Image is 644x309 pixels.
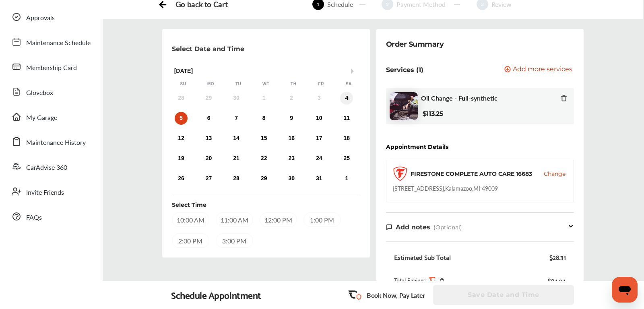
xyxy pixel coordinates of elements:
img: oil-change-thumb.jpg [390,92,418,120]
div: Not available Tuesday, September 30th, 2025 [230,92,243,105]
div: Mo [207,81,215,87]
div: Fr [317,81,325,87]
span: Invite Friends [26,187,64,198]
div: Choose Tuesday, October 21st, 2025 [230,152,243,165]
div: Choose Saturday, November 1st, 2025 [340,172,353,185]
button: Next Month [351,68,357,74]
div: Sa [345,81,353,87]
div: Choose Thursday, October 16th, 2025 [285,132,298,145]
div: We [262,81,270,87]
div: Not available Sunday, September 28th, 2025 [175,92,188,105]
div: Choose Thursday, October 30th, 2025 [285,172,298,185]
button: Add more services [504,66,572,74]
button: Change [544,170,566,178]
span: CarAdvise 360 [26,163,67,173]
div: 12:00 PM [260,212,297,227]
div: Choose Tuesday, October 7th, 2025 [230,112,243,125]
div: Th [289,81,297,87]
div: Choose Thursday, October 9th, 2025 [285,112,298,125]
div: Choose Tuesday, October 28th, 2025 [230,172,243,185]
div: 11:00 AM [216,212,253,227]
a: Maintenance History [7,131,95,152]
div: Choose Thursday, October 23rd, 2025 [285,152,298,165]
div: $84.94 [548,275,566,286]
div: Choose Sunday, October 19th, 2025 [175,152,188,165]
a: FAQs [7,206,95,227]
div: Choose Friday, October 10th, 2025 [313,112,326,125]
div: Not available Thursday, October 2nd, 2025 [285,92,298,105]
div: Choose Monday, October 20th, 2025 [202,152,215,165]
a: Membership Card [7,56,95,77]
div: 3:00 PM [216,233,253,248]
div: Choose Saturday, October 4th, 2025 [340,92,353,105]
p: Services (1) [386,66,423,74]
img: note-icon.db9493fa.svg [386,224,392,231]
div: Choose Wednesday, October 8th, 2025 [258,112,270,125]
p: Select Date and Time [172,45,244,53]
div: Choose Sunday, October 12th, 2025 [175,132,188,145]
div: FIRESTONE COMPLETE AUTO CARE 16683 [411,170,532,178]
span: Glovebox [26,88,53,98]
span: Add notes [396,223,430,231]
span: Maintenance History [26,138,86,148]
div: Choose Wednesday, October 29th, 2025 [258,172,270,185]
div: [STREET_ADDRESS] , Kalamazoo , MI 49009 [393,184,498,192]
div: Estimated Sub Total [394,253,451,261]
div: Choose Wednesday, October 22nd, 2025 [258,152,270,165]
div: 10:00 AM [172,212,209,227]
span: Maintenance Schedule [26,38,91,48]
span: My Garage [26,113,57,123]
div: Choose Sunday, October 5th, 2025 [175,112,188,125]
div: Choose Monday, October 6th, 2025 [202,112,215,125]
span: Add more services [513,66,572,74]
div: Choose Wednesday, October 15th, 2025 [258,132,270,145]
div: 2:00 PM [172,233,209,248]
a: Approvals [7,6,95,27]
div: Choose Saturday, October 11th, 2025 [340,112,353,125]
div: month 2025-10 [167,90,361,187]
b: $113.25 [423,110,444,117]
div: Choose Monday, October 13th, 2025 [202,132,215,145]
a: CarAdvise 360 [7,156,95,177]
a: Maintenance Schedule [7,31,95,52]
div: Not available Wednesday, October 1st, 2025 [258,92,270,105]
span: FAQs [26,212,42,223]
div: Not available Monday, September 29th, 2025 [202,92,215,105]
div: Choose Sunday, October 26th, 2025 [175,172,188,185]
p: Book Now, Pay Later [367,290,425,300]
span: Oil Change - Full-synthetic [421,94,497,102]
span: Membership Card [26,63,77,73]
div: Choose Monday, October 27th, 2025 [202,172,215,185]
span: (Optional) [433,224,462,231]
a: Glovebox [7,81,95,102]
div: $28.31 [549,253,566,261]
div: 1:00 PM [303,212,341,227]
span: Total Savings [394,276,426,284]
div: Select Time [172,201,206,209]
div: Tu [234,81,242,87]
div: Choose Friday, October 17th, 2025 [313,132,326,145]
div: Appointment Details [386,144,448,150]
a: Invite Friends [7,181,95,202]
img: logo-firestone.png [393,167,407,181]
div: [DATE] [169,68,363,74]
div: Schedule Appointment [171,289,261,301]
iframe: Button to launch messaging window [612,277,638,303]
div: Not available Friday, October 3rd, 2025 [313,92,326,105]
a: My Garage [7,106,95,127]
div: Choose Saturday, October 25th, 2025 [340,152,353,165]
a: Add more services [504,66,574,74]
div: Order Summary [386,39,444,50]
span: Approvals [26,13,55,23]
div: Choose Tuesday, October 14th, 2025 [230,132,243,145]
div: Choose Saturday, October 18th, 2025 [340,132,353,145]
div: Su [179,81,187,87]
div: Choose Friday, October 24th, 2025 [313,152,326,165]
div: Choose Friday, October 31st, 2025 [313,172,326,185]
